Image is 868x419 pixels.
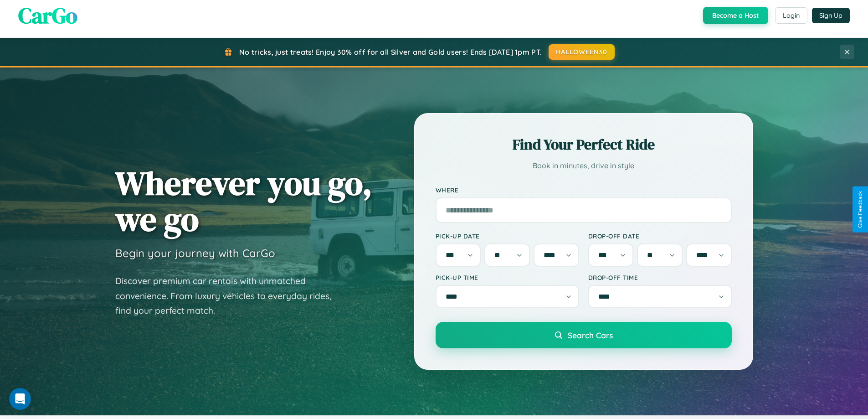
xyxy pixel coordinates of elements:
iframe: Intercom live chat [9,388,31,410]
label: Pick-up Time [436,274,579,281]
button: Login [775,7,807,24]
span: Search Cars [568,330,613,340]
button: Search Cars [436,322,732,348]
button: Sign Up [812,8,850,23]
button: Become a Host [703,7,768,24]
button: HALLOWEEN30 [549,44,615,60]
h2: Find Your Perfect Ride [436,134,732,155]
span: CarGo [18,0,77,31]
label: Where [436,186,732,194]
p: Discover premium car rentals with unmatched convenience. From luxury vehicles to everyday rides, ... [115,274,343,318]
label: Drop-off Time [588,274,732,281]
h1: Wherever you go, we go [115,165,372,237]
div: Give Feedback [857,191,863,228]
span: No tricks, just treats! Enjoy 30% off for all Silver and Gold users! Ends [DATE] 1pm PT. [239,47,542,57]
h3: Begin your journey with CarGo [115,246,275,260]
p: Book in minutes, drive in style [436,159,732,172]
label: Drop-off Date [588,232,732,240]
label: Pick-up Date [436,232,579,240]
